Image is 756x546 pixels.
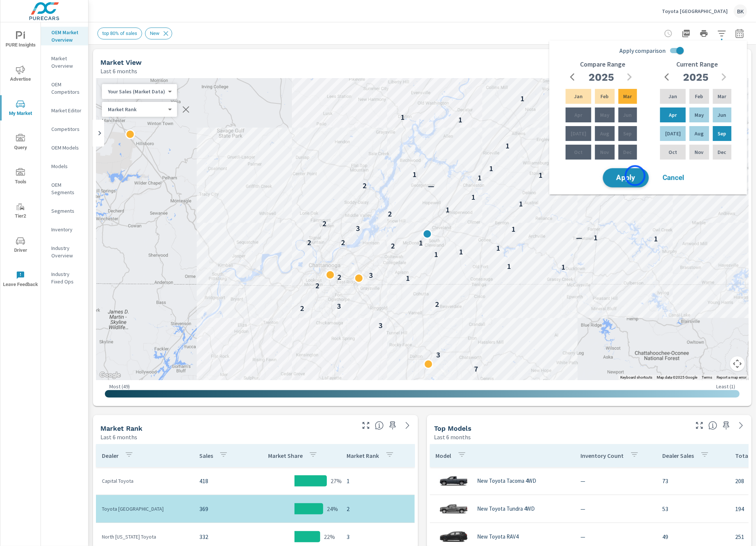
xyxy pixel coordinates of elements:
[199,504,242,513] p: 369
[51,244,82,259] p: Industry Overview
[375,421,384,430] span: Market Rank shows you how you rank, in terms of sales, to other dealerships in your market. “Mark...
[3,100,38,118] span: My Market
[477,505,535,512] p: New Toyota Tundra 4WD
[102,505,187,513] p: Toyota [GEOGRAPHIC_DATA]
[51,270,82,285] p: Industry Fixed Ops
[436,452,451,459] p: Model
[337,302,341,311] p: 3
[657,375,697,379] span: Map data ©2025 Google
[387,420,399,431] span: Save this to your personalized report
[669,111,677,119] p: Apr
[679,26,694,41] button: "Export Report to PDF"
[145,28,172,39] div: New
[496,244,500,253] p: 1
[51,163,82,170] p: Models
[576,233,582,242] p: —
[331,476,342,485] p: 27%
[3,168,38,186] span: Tools
[507,262,511,271] p: 1
[477,173,482,182] p: 1
[574,148,583,156] p: Oct
[108,106,165,113] p: Market Rank
[51,29,82,44] p: OEM Market Overview
[603,168,649,187] button: Apply
[347,476,409,485] p: 1
[434,433,471,441] p: Last 6 months
[108,88,165,95] p: Your Sales (Market Data)
[477,478,537,484] p: New Toyota Tacoma 4WD
[102,452,119,459] p: Dealer
[520,94,524,103] p: 1
[669,148,677,156] p: Oct
[347,504,409,513] p: 2
[505,141,509,150] p: 1
[109,383,130,390] p: Most ( 49 )
[459,247,463,256] p: 1
[402,420,414,431] a: See more details in report
[41,205,88,216] div: Segments
[600,130,609,137] p: Aug
[732,26,747,41] button: Select Date Range
[620,46,666,55] span: Apply comparison
[51,125,82,133] p: Competitors
[41,142,88,153] div: OEM Models
[695,130,704,137] p: Aug
[662,8,728,15] p: Toyota [GEOGRAPHIC_DATA]
[623,148,632,156] p: Dec
[347,532,409,541] p: 3
[439,498,469,520] img: glamour
[581,476,651,485] p: —
[600,111,609,119] p: May
[511,225,515,234] p: 1
[695,93,703,100] p: Feb
[322,219,326,228] p: 2
[102,533,187,540] p: North [US_STATE] Toyota
[663,476,724,485] p: 73
[581,452,624,459] p: Inventory Count
[581,504,651,513] p: —
[663,504,724,513] p: 53
[41,79,88,97] div: OEM Competitors
[3,271,38,289] span: Leave Feedback
[580,61,625,68] h6: Compare Range
[347,452,379,459] p: Market Rank
[98,30,142,36] span: top 80% of sales
[581,532,651,541] p: —
[574,93,583,100] p: Jan
[199,452,213,459] p: Sales
[620,375,652,380] button: Keyboard shortcuts
[663,452,694,459] p: Dealer Sales
[436,350,440,359] p: 3
[51,55,82,70] p: Market Overview
[445,205,449,214] p: 1
[324,532,335,541] p: 22%
[651,168,696,187] button: Cancel
[702,375,712,379] a: Terms (opens in new tab)
[663,532,724,541] p: 49
[41,105,88,116] div: Market Editor
[405,274,409,283] p: 1
[400,113,404,122] p: 1
[458,115,462,124] p: 1
[362,181,366,190] p: 2
[360,420,372,431] button: Make Fullscreen
[434,424,472,432] h5: Top Models
[3,31,38,49] span: PURE Insights
[718,93,726,100] p: Mar
[538,171,542,180] p: 1
[41,53,88,71] div: Market Overview
[575,111,582,119] p: Apr
[51,207,82,215] p: Segments
[300,304,304,313] p: 2
[199,532,242,541] p: 332
[3,65,38,84] span: Advertise
[3,134,38,152] span: Query
[669,93,677,100] p: Jan
[341,238,345,247] p: 2
[489,164,493,173] p: 1
[41,27,88,45] div: OEM Market Overview
[391,241,395,250] p: 2
[654,234,658,243] p: 1
[41,179,88,198] div: OEM Segments
[593,233,598,242] p: 1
